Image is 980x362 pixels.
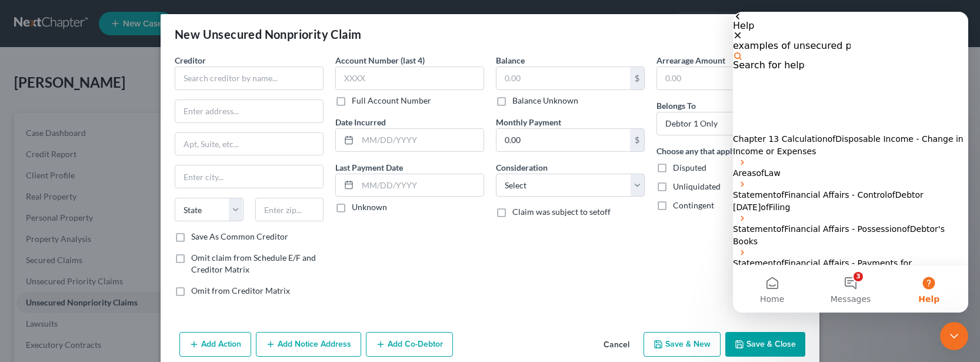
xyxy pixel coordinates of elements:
[630,67,644,89] div: $
[191,253,316,274] span: Omit claim from Schedule E/F and Creditor Matrix
[496,116,561,128] label: Monthly Payment
[175,165,323,188] input: Enter city...
[175,55,206,65] span: Creditor
[175,26,361,42] div: New Unsecured Nonpriority Claim
[352,201,387,213] label: Unknown
[175,100,323,122] input: Enter address...
[673,181,721,191] span: Unliquidated
[673,200,714,210] span: Contingent
[496,54,525,67] label: Balance
[175,67,324,90] input: Search creditor by name...
[358,129,484,151] input: MM/DD/YYYY
[335,161,403,174] label: Last Payment Date
[358,174,484,197] input: MM/DD/YYYY
[657,67,791,89] input: 0.00
[255,198,324,221] input: Enter zip...
[496,67,630,89] input: 0.00
[725,332,805,357] button: Save & Close
[175,133,323,155] input: Apt, Suite, etc...
[594,333,639,357] button: Cancel
[335,54,425,67] label: Account Number (last 4)
[656,101,696,111] span: Belongs To
[366,332,453,357] button: Add Co-Debtor
[179,332,251,357] button: Add Action
[656,54,725,67] label: Arrearage Amount
[335,116,386,128] label: Date Incurred
[496,161,548,174] label: Consideration
[673,162,706,172] span: Disputed
[496,129,630,151] input: 0.00
[191,285,290,295] span: Omit from Creditor Matrix
[733,12,968,313] iframe: Intercom live chat
[630,129,644,151] div: $
[940,322,968,350] iframe: Intercom live chat
[644,332,721,357] button: Save & New
[256,332,361,357] button: Add Notice Address
[656,145,736,157] label: Choose any that apply
[512,95,578,107] label: Balance Unknown
[352,95,431,107] label: Full Account Number
[512,207,611,217] span: Claim was subject to setoff
[335,67,484,90] input: XXXX
[191,231,288,243] label: Save As Common Creditor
